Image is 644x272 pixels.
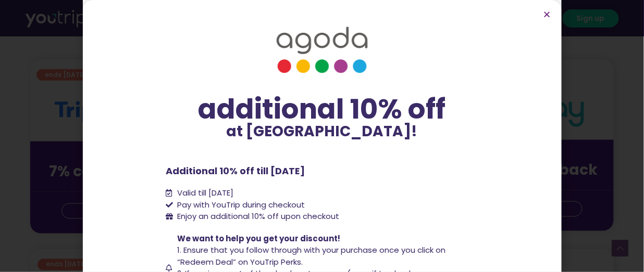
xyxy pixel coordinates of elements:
span: We want to help you get your discount! [178,233,341,244]
a: Close [543,10,551,18]
span: Enjoy an additional 10% off upon checkout [178,211,340,222]
p: Additional 10% off till [DATE] [166,164,478,178]
p: at [GEOGRAPHIC_DATA]! [166,124,478,139]
span: Pay with YouTrip during checkout [175,199,305,211]
span: 1. Ensure that you follow through with your purchase once you click on “Redeem Deal” on YouTrip P... [178,244,446,267]
div: additional 10% off [166,94,478,124]
span: Valid till [DATE] [175,187,234,199]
